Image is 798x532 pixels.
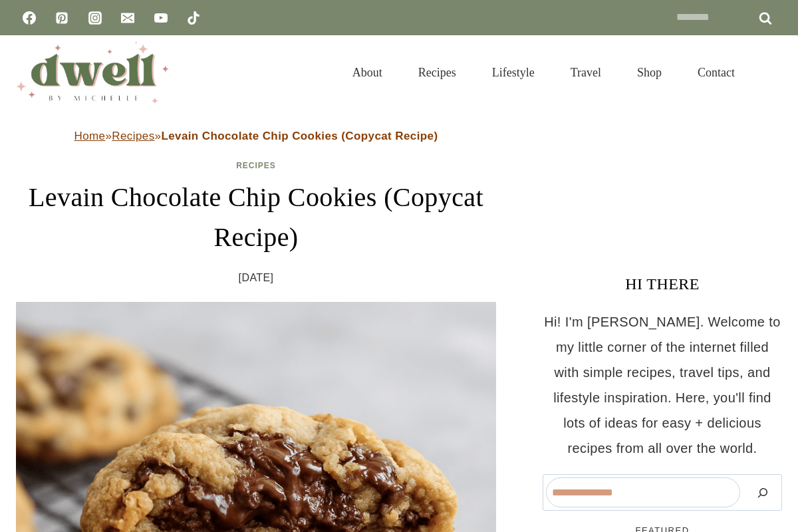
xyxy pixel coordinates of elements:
[49,5,75,31] a: Pinterest
[680,49,753,96] a: Contact
[82,5,108,31] a: Instagram
[747,477,779,507] button: Search
[759,61,782,84] button: View Search Form
[474,49,553,96] a: Lifestyle
[239,268,274,288] time: [DATE]
[619,49,680,96] a: Shop
[236,161,276,170] a: Recipes
[180,5,207,31] a: TikTok
[334,49,753,96] nav: Primary Navigation
[161,130,438,142] strong: Levain Chocolate Chip Cookies (Copycat Recipe)
[543,272,782,296] h3: HI THERE
[114,5,141,31] a: Email
[74,130,106,142] a: Home
[148,5,174,31] a: YouTube
[543,309,782,461] p: Hi! I'm [PERSON_NAME]. Welcome to my little corner of the internet filled with simple recipes, tr...
[16,5,43,31] a: Facebook
[74,130,438,142] span: » »
[16,178,496,257] h1: Levain Chocolate Chip Cookies (Copycat Recipe)
[112,130,154,142] a: Recipes
[16,42,169,103] img: DWELL by michelle
[400,49,474,96] a: Recipes
[334,49,400,96] a: About
[553,49,619,96] a: Travel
